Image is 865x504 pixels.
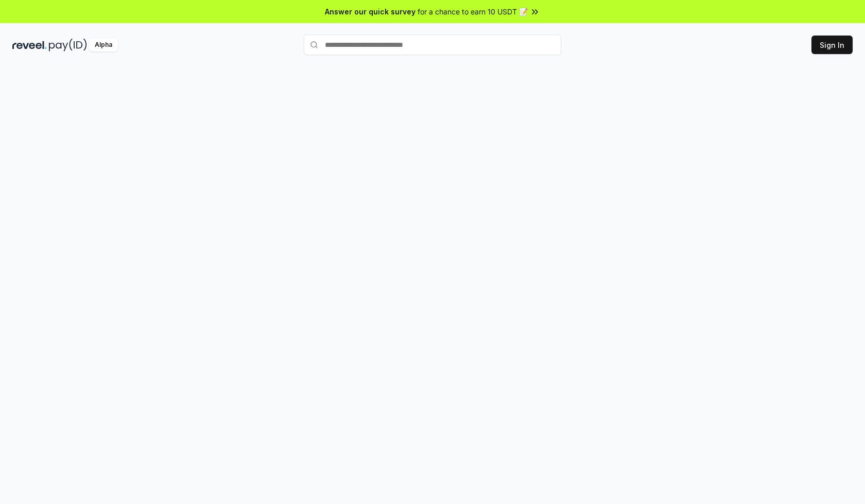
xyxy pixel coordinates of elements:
[12,39,47,51] img: reveel_dark
[418,6,528,17] span: for a chance to earn 10 USDT 📝
[325,6,416,17] span: Answer our quick survey
[811,36,853,54] button: Sign In
[89,39,118,51] div: Alpha
[49,39,87,51] img: pay_id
